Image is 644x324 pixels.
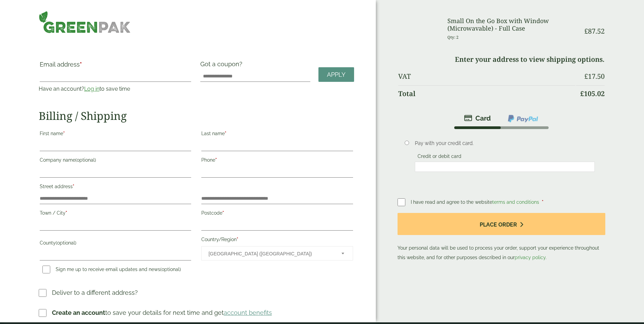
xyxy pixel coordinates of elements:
[39,109,354,122] h2: Billing / Shipping
[584,26,605,36] bdi: 87.52
[52,309,105,316] strong: Create an account
[40,155,191,167] label: Company name
[75,157,96,163] span: (optional)
[40,61,191,71] label: Email address
[411,199,540,205] span: I have read and agree to the website
[80,61,82,68] abbr: required
[201,246,353,260] span: Country/Region
[73,184,74,189] abbr: required
[56,240,76,246] span: (optional)
[237,237,238,242] abbr: required
[507,114,539,123] img: ppcp-gateway.png
[398,51,605,68] td: Enter your address to view shipping options.
[398,68,576,85] th: VAT
[415,140,595,147] p: Pay with your credit card.
[40,238,191,250] label: County
[398,213,606,235] button: Place order
[415,154,464,161] label: Credit or debit card
[580,89,584,98] span: £
[447,17,575,32] h3: Small On the Go Box with Window (Microwavable) - Full Case
[40,208,191,220] label: Town / City
[39,85,192,93] p: Have an account? to save time
[201,129,353,140] label: Last name
[160,267,181,272] span: (optional)
[327,71,346,78] span: Apply
[398,85,576,102] th: Total
[224,309,272,316] a: account benefits
[447,35,459,40] small: Qty: 2
[225,131,226,136] abbr: required
[515,255,546,260] a: privacy policy
[417,164,593,170] iframe: Secure card payment input frame
[40,129,191,140] label: First name
[584,72,588,81] span: £
[208,247,332,261] span: United Kingdom (UK)
[584,72,605,81] bdi: 17.50
[52,288,138,297] p: Deliver to a different address?
[40,182,191,193] label: Street address
[464,114,491,122] img: stripe.png
[580,89,605,98] bdi: 105.02
[318,67,354,82] a: Apply
[584,26,588,36] span: £
[201,235,353,246] label: Country/Region
[39,11,131,33] img: GreenPak Supplies
[215,157,217,163] abbr: required
[52,308,272,317] p: to save your details for next time and get
[84,86,99,92] a: Log in
[42,266,50,273] input: Sign me up to receive email updates and news(optional)
[200,60,245,71] label: Got a coupon?
[492,199,539,205] a: terms and conditions
[201,208,353,220] label: Postcode
[398,213,606,262] p: Your personal data will be used to process your order, support your experience throughout this we...
[40,267,184,274] label: Sign me up to receive email updates and news
[201,155,353,167] label: Phone
[542,199,544,205] abbr: required
[63,131,65,136] abbr: required
[222,210,224,216] abbr: required
[66,210,67,216] abbr: required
